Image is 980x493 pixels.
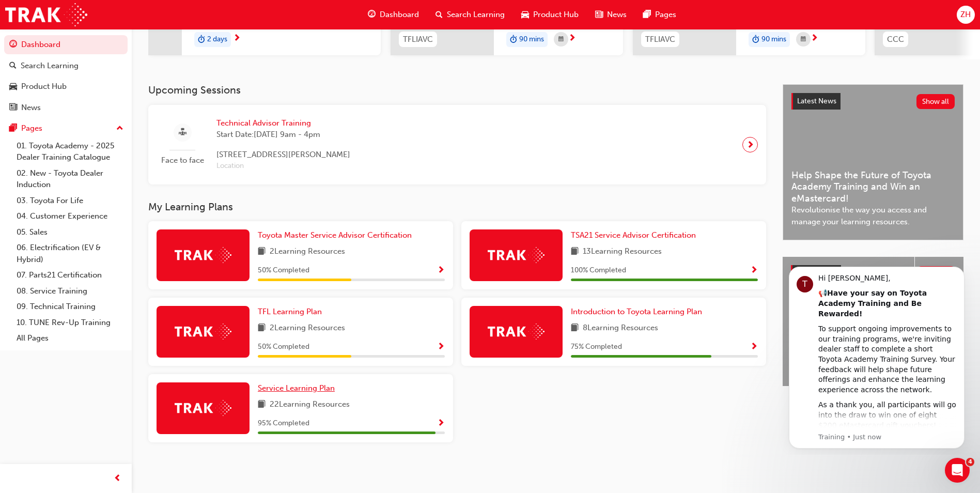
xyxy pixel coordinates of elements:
[258,307,322,316] span: TFL Learning Plan
[12,224,128,240] a: 05. Sales
[437,341,445,353] button: Show Progress
[488,323,545,340] img: Trak
[797,97,836,105] span: Latest News
[435,8,443,21] span: search-icon
[746,137,754,152] span: next-icon
[12,330,128,346] a: All Pages
[635,4,685,25] a: pages-iconPages
[966,458,974,466] span: 4
[571,306,706,318] a: Introduction to Toyota Learning Plan
[21,122,42,134] div: Pages
[258,230,412,240] span: Toyota Master Service Advisor Certification
[4,119,128,138] button: Pages
[655,9,676,21] span: Pages
[9,40,17,50] span: guage-icon
[645,34,675,45] span: TFLIAVC
[533,9,579,21] span: Product Hub
[21,81,67,93] div: Product Hub
[571,341,622,353] span: 75 % Completed
[12,283,128,299] a: 08. Service Training
[157,113,758,176] a: Face to faceTechnical Advisor TrainingStart Date:[DATE] 9am - 4pm[STREET_ADDRESS][PERSON_NAME]Loc...
[12,208,128,224] a: 04. Customer Experience
[175,400,231,416] img: Trak
[510,33,517,47] span: duration-icon
[4,98,128,117] a: News
[270,322,345,335] span: 2 Learning Resources
[811,34,818,43] span: next-icon
[960,9,971,21] span: ZH
[21,60,79,72] div: Search Learning
[179,126,186,139] span: sessionType_FACE_TO_FACE-icon
[791,93,955,110] a: Latest NewsShow all
[4,35,128,54] a: Dashboard
[9,103,17,113] span: news-icon
[571,322,579,335] span: book-icon
[750,266,758,275] span: Show Progress
[258,245,266,258] span: book-icon
[360,4,427,25] a: guage-iconDashboard
[12,165,128,193] a: 02. New - Toyota Dealer Induction
[513,4,587,25] a: car-iconProduct Hub
[258,398,266,411] span: book-icon
[583,322,658,335] span: 8 Learning Resources
[488,247,545,263] img: Trak
[116,122,123,135] span: up-icon
[5,3,87,26] img: Trak
[12,315,128,331] a: 10. TUNE Rev-Up Training
[752,33,759,47] span: duration-icon
[583,245,662,258] span: 13 Learning Resources
[643,8,651,21] span: pages-icon
[595,8,603,21] span: news-icon
[258,418,309,429] span: 95 % Completed
[380,9,419,21] span: Dashboard
[437,264,445,277] button: Show Progress
[12,299,128,315] a: 09. Technical Training
[258,383,335,393] span: Service Learning Plan
[258,229,416,241] a: Toyota Master Service Advisor Certification
[216,160,350,172] span: Location
[9,61,17,71] span: search-icon
[4,56,128,75] a: Search Learning
[519,34,544,45] span: 90 mins
[207,34,227,45] span: 2 days
[916,94,955,109] button: Show all
[175,323,231,340] img: Trak
[957,6,975,24] button: ZH
[571,265,626,276] span: 100 % Completed
[607,9,627,21] span: News
[571,229,700,241] a: TSA21 Service Advisor Certification
[4,77,128,96] a: Product Hub
[114,472,121,485] span: prev-icon
[791,204,955,227] span: Revolutionise the way you access and manage your learning resources.
[9,82,17,91] span: car-icon
[258,341,309,353] span: 50 % Completed
[521,8,529,21] span: car-icon
[157,155,208,166] span: Face to face
[568,34,576,43] span: next-icon
[437,419,445,428] span: Show Progress
[216,149,350,161] span: [STREET_ADDRESS][PERSON_NAME]
[216,129,350,141] span: Start Date: [DATE] 9am - 4pm
[368,8,376,21] span: guage-icon
[270,245,345,258] span: 2 Learning Resources
[4,33,128,119] button: DashboardSearch LearningProduct HubNews
[571,245,579,258] span: book-icon
[750,264,758,277] button: Show Progress
[887,34,904,45] span: CCC
[258,322,266,335] span: book-icon
[587,4,635,25] a: news-iconNews
[270,398,350,411] span: 22 Learning Resources
[175,247,231,263] img: Trak
[258,265,309,276] span: 50 % Completed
